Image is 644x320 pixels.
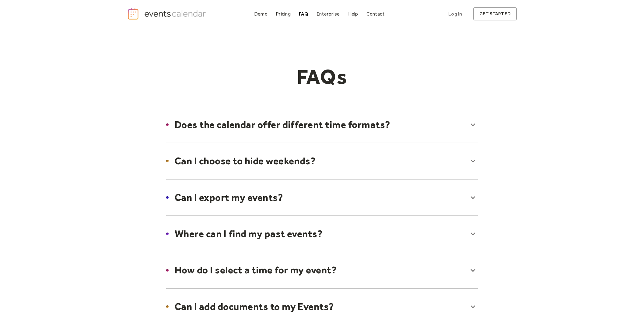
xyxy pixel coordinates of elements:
div: Pricing [276,12,291,16]
a: Pricing [273,10,293,18]
div: Demo [254,12,268,16]
a: Contact [364,10,387,18]
div: Help [348,12,358,16]
a: home [127,8,208,20]
a: Demo [252,10,270,18]
a: get started [473,7,517,20]
div: Enterprise [317,12,340,16]
a: Help [346,10,361,18]
a: Enterprise [314,10,342,18]
a: FAQ [296,10,311,18]
div: Contact [366,12,385,16]
h1: FAQs [205,64,439,89]
div: FAQ [299,12,308,16]
a: Log In [442,7,468,20]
